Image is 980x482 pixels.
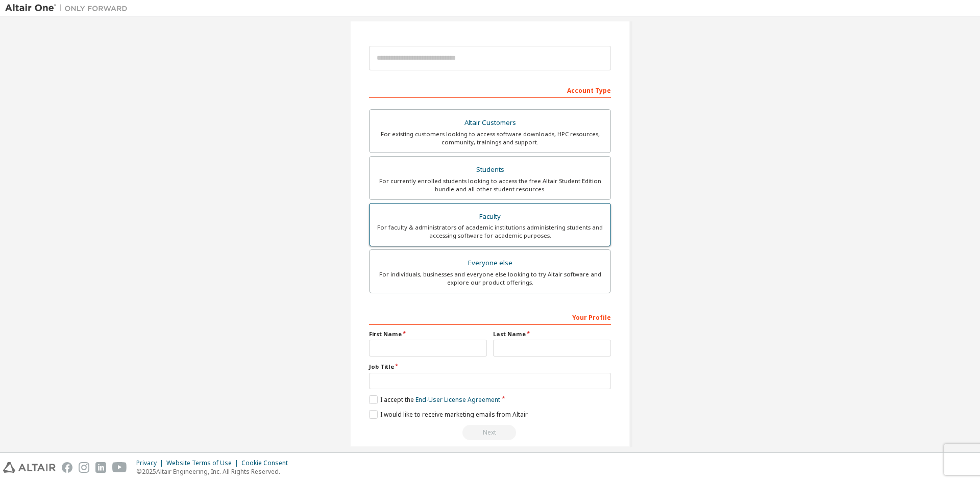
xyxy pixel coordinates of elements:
div: Privacy [136,459,166,467]
img: linkedin.svg [95,462,106,473]
div: Altair Customers [376,116,604,130]
div: For faculty & administrators of academic institutions administering students and accessing softwa... [376,223,604,240]
label: I accept the [369,395,500,404]
div: Account Type [369,82,611,98]
img: Altair One [5,3,133,13]
div: Your Profile [369,309,611,325]
label: First Name [369,330,487,338]
img: altair_logo.svg [3,462,56,473]
div: Everyone else [376,256,604,270]
label: Job Title [369,363,611,371]
a: End-User License Agreement [415,395,500,404]
img: instagram.svg [79,462,89,473]
img: facebook.svg [62,462,72,473]
div: For existing customers looking to access software downloads, HPC resources, community, trainings ... [376,130,604,146]
div: For currently enrolled students looking to access the free Altair Student Edition bundle and all ... [376,177,604,193]
div: Read and acccept EULA to continue [369,425,611,440]
div: For individuals, businesses and everyone else looking to try Altair software and explore our prod... [376,270,604,287]
div: Cookie Consent [241,459,294,467]
p: © 2025 Altair Engineering, Inc. All Rights Reserved. [136,467,294,476]
div: Website Terms of Use [166,459,241,467]
div: Students [376,163,604,177]
div: Faculty [376,210,604,224]
img: youtube.svg [112,462,127,473]
label: Last Name [493,330,611,338]
label: I would like to receive marketing emails from Altair [369,410,528,419]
